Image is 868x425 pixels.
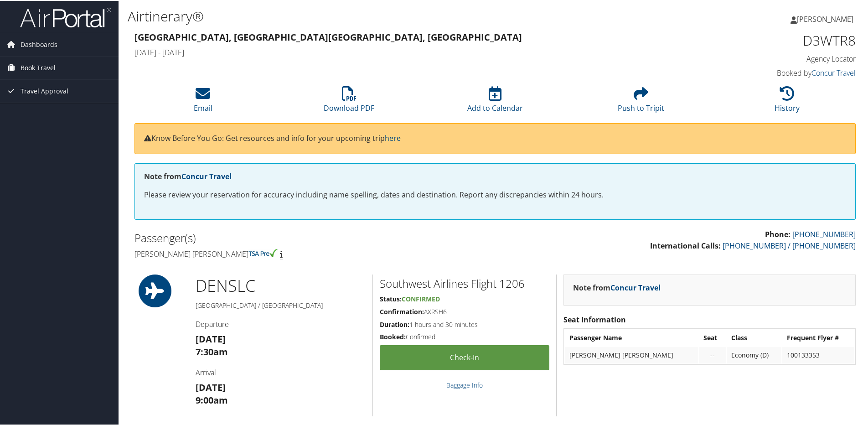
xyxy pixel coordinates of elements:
a: Push to Tripit [618,90,664,112]
h5: 1 hours and 30 minutes [380,319,549,328]
span: Book Travel [21,56,56,78]
td: Economy (D) [727,346,781,363]
h5: Confirmed [380,332,549,341]
span: Dashboards [21,32,57,55]
h1: Airtinerary® [128,6,618,25]
strong: Status: [380,294,402,302]
strong: Duration: [380,319,409,328]
strong: 9:00am [196,393,228,405]
strong: Seat Information [563,314,626,324]
a: Add to Calendar [467,90,523,112]
h5: AXRSH6 [380,306,549,316]
span: Travel Approval [21,79,68,102]
h4: Agency Locator [686,53,856,63]
a: Email [194,90,212,112]
a: [PERSON_NAME] [790,5,863,32]
span: Confirmed [402,294,440,302]
img: airportal-logo.png [20,6,111,27]
th: Frequent Flyer # [782,329,854,345]
a: [PHONE_NUMBER] [792,228,856,238]
th: Seat [699,329,726,345]
div: -- [703,350,721,358]
a: Baggage Info [446,380,483,389]
h4: [PERSON_NAME] [PERSON_NAME] [134,248,488,258]
p: Know Before You Go: Get resources and info for your upcoming trip [144,132,846,144]
strong: Booked: [380,332,406,340]
td: 100133353 [782,346,854,363]
a: Concur Travel [811,67,856,77]
img: tsa-precheck.png [248,248,278,256]
h4: [DATE] - [DATE] [134,47,672,57]
strong: Note from [144,171,232,181]
th: Passenger Name [565,329,698,345]
strong: Note from [573,282,661,292]
th: Class [727,329,781,345]
h2: Southwest Airlines Flight 1206 [380,275,549,290]
strong: Confirmation: [380,306,424,315]
a: History [775,90,800,112]
h1: DEN SLC [196,274,366,296]
a: Concur Travel [181,171,232,181]
strong: [DATE] [196,332,226,344]
a: Download PDF [324,90,374,112]
h1: D3WTR8 [686,30,856,49]
h5: [GEOGRAPHIC_DATA] / [GEOGRAPHIC_DATA] [196,300,366,309]
a: Concur Travel [610,282,661,292]
h4: Departure [196,318,366,328]
strong: 7:30am [196,345,228,357]
a: Check-in [380,344,549,369]
strong: [GEOGRAPHIC_DATA], [GEOGRAPHIC_DATA] [GEOGRAPHIC_DATA], [GEOGRAPHIC_DATA] [134,30,522,42]
strong: [DATE] [196,380,226,393]
h2: Passenger(s) [134,229,488,245]
p: Please review your reservation for accuracy including name spelling, dates and destination. Repor... [144,188,846,200]
h4: Booked by [686,67,856,77]
a: [PHONE_NUMBER] / [PHONE_NUMBER] [723,240,856,250]
h4: Arrival [196,367,366,377]
td: [PERSON_NAME] [PERSON_NAME] [565,346,698,363]
strong: Phone: [765,228,790,238]
span: [PERSON_NAME] [797,13,853,23]
strong: International Calls: [650,240,721,250]
a: here [385,132,401,142]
